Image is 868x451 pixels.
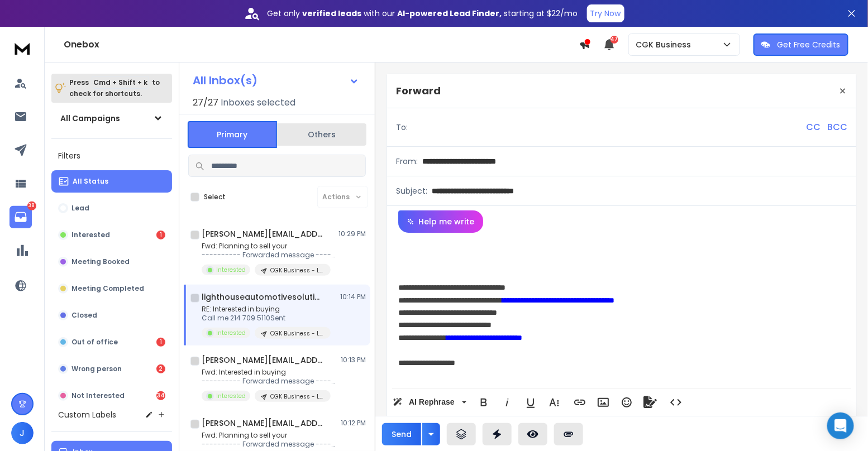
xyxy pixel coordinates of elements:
div: Open Intercom Messenger [827,412,854,439]
button: Lead [51,197,172,219]
div: 34 [156,391,165,400]
button: J [11,422,34,444]
p: Closed [71,311,97,320]
button: Code View [665,391,686,414]
button: More Text [543,391,565,414]
p: CGK Business - Local [GEOGRAPHIC_DATA] - [GEOGRAPHIC_DATA] [270,392,324,401]
p: CGK Business - Local [GEOGRAPHIC_DATA] - [GEOGRAPHIC_DATA] [270,266,324,275]
p: ---------- Forwarded message --------- From: [PERSON_NAME] [202,251,336,260]
p: CGK Business [636,39,695,50]
button: Bold (⌘B) [473,391,494,414]
button: Not Interested34 [51,385,172,407]
button: Meeting Booked [51,251,172,273]
button: Wrong person2 [51,358,172,380]
p: Meeting Booked [71,257,130,266]
p: 38 [27,201,36,210]
p: From: [396,156,418,167]
p: Try Now [590,8,621,19]
button: All Status [51,170,172,193]
h1: [PERSON_NAME][EMAIL_ADDRESS][DOMAIN_NAME] [202,418,325,429]
p: To: [396,122,408,133]
p: Lead [71,204,89,213]
div: 1 [156,231,165,239]
h3: Custom Labels [58,409,116,420]
div: 1 [156,338,165,347]
p: All Status [73,177,108,186]
p: RE: Interested in buying [202,305,331,314]
a: 38 [9,206,32,228]
p: ---------- Forwarded message --------- From: [PERSON_NAME] [202,377,336,386]
p: Meeting Completed [71,284,144,293]
button: Out of office1 [51,331,172,353]
button: Emoticons [616,391,637,414]
p: CGK Business - Local [GEOGRAPHIC_DATA] - [GEOGRAPHIC_DATA] [270,329,324,338]
p: Not Interested [71,391,125,400]
h3: Filters [51,148,172,164]
p: Out of office [71,338,118,347]
button: All Campaigns [51,107,172,129]
p: Fwd: Planning to sell your [202,431,336,440]
span: AI Rephrase [407,397,457,407]
strong: AI-powered Lead Finder, [398,8,502,19]
h3: Inboxes selected [221,96,295,109]
p: Interested [216,392,246,400]
h1: All Campaigns [60,113,120,124]
p: ---------- Forwarded message --------- From: [PERSON_NAME] [202,440,336,449]
p: Fwd: Planning to sell your [202,242,336,251]
button: Signature [640,391,661,414]
button: Italic (⌘I) [497,391,518,414]
strong: verified leads [303,8,362,19]
h1: lighthouseautomotivesolutions [202,291,325,303]
p: 10:29 PM [338,229,366,238]
p: BCC [827,121,847,134]
span: Cmd + Shift + k [92,76,149,89]
p: 10:13 PM [341,356,366,364]
button: Get Free Credits [753,33,848,56]
button: Interested1 [51,224,172,246]
button: Others [277,122,366,147]
h1: All Inbox(s) [193,75,257,86]
h1: [PERSON_NAME][EMAIL_ADDRESS][DOMAIN_NAME] [202,228,325,239]
button: Insert Link (⌘K) [569,391,590,414]
p: Get Free Credits [777,39,841,50]
p: Press to check for shortcuts. [69,77,160,99]
span: 47 [611,36,618,44]
img: logo [11,38,34,59]
p: Interested [71,231,110,239]
p: Forward [396,83,441,99]
p: Wrong person [71,364,122,373]
button: AI Rephrase [390,391,469,414]
button: Meeting Completed [51,277,172,300]
p: Fwd: Interested in buying [202,368,336,377]
p: CC [806,121,821,134]
button: Primary [188,121,277,148]
div: 2 [156,364,165,373]
button: Try Now [587,4,624,22]
p: 10:14 PM [340,292,366,301]
p: Call me 214 709 5110Sent [202,314,331,323]
p: 10:12 PM [341,419,366,428]
button: Help me write [398,210,483,233]
h1: [PERSON_NAME][EMAIL_ADDRESS][DOMAIN_NAME] [202,354,325,366]
p: Interested [216,329,246,337]
button: Underline (⌘U) [520,391,541,414]
button: Send [382,423,421,445]
span: 27 / 27 [193,96,218,109]
p: Interested [216,266,246,274]
h1: Onebox [64,38,579,51]
button: Insert Image (⌘P) [593,391,614,414]
label: Select [204,193,226,201]
p: Get only with our starting at $22/mo [268,8,578,19]
p: Subject: [396,185,427,196]
button: All Inbox(s) [184,69,368,92]
button: Closed [51,304,172,327]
